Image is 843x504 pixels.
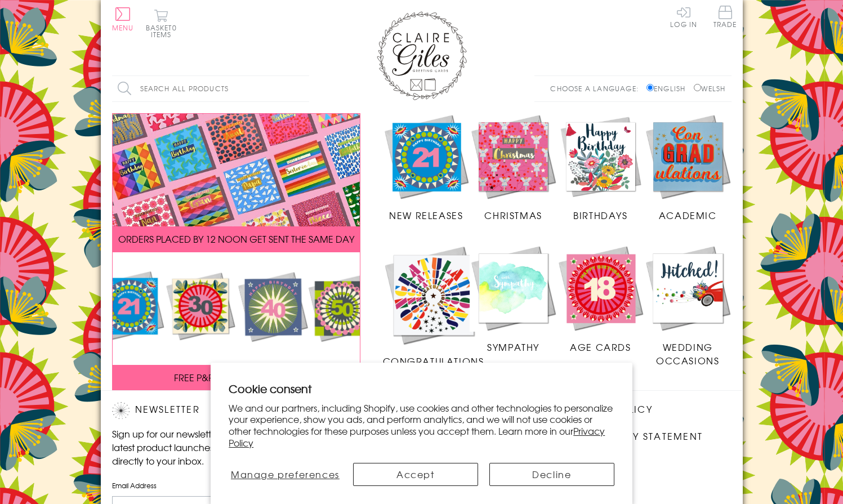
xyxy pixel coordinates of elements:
[383,354,484,368] span: Congratulations
[229,381,614,396] h2: Cookie consent
[383,113,470,222] a: New Releases
[656,340,719,367] span: Wedding Occasions
[487,340,539,354] span: Sympathy
[389,208,463,222] span: New Releases
[231,467,340,481] span: Manage preferences
[112,23,134,33] span: Menu
[484,208,542,222] span: Christmas
[383,244,484,368] a: Congratulations
[112,76,309,101] input: Search all products
[229,424,605,449] a: Privacy Policy
[229,402,614,449] p: We and our partners, including Shopify, use cookies and other technologies to personalize your ex...
[713,6,737,30] a: Trade
[174,371,298,384] span: FREE P&P ON ALL UK ORDERS
[112,402,304,419] h2: Newsletter
[644,113,732,222] a: Academic
[570,340,631,354] span: Age Cards
[659,208,717,222] span: Academic
[489,463,614,486] button: Decline
[694,83,726,93] label: Welsh
[557,244,644,354] a: Age Cards
[694,84,701,91] input: Welsh
[353,463,478,486] button: Accept
[112,427,304,467] p: Sign up for our newsletter to receive the latest product launches, news and offers directly to yo...
[563,429,703,444] a: Accessibility Statement
[298,76,309,101] input: Search
[151,23,177,39] span: 0 items
[118,232,354,246] span: ORDERS PLACED BY 12 NOON GET SENT THE SAME DAY
[229,463,341,486] button: Manage preferences
[646,84,654,91] input: English
[377,11,467,100] img: Claire Giles Greetings Cards
[644,244,732,367] a: Wedding Occasions
[112,7,134,31] button: Menu
[470,113,557,222] a: Christmas
[550,83,644,93] p: Choose a language:
[146,9,177,38] button: Basket0 items
[573,208,627,222] span: Birthdays
[646,83,691,93] label: English
[557,113,644,222] a: Birthdays
[713,6,737,28] span: Trade
[470,244,557,354] a: Sympathy
[670,6,697,28] a: Log In
[112,480,304,490] label: Email Address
